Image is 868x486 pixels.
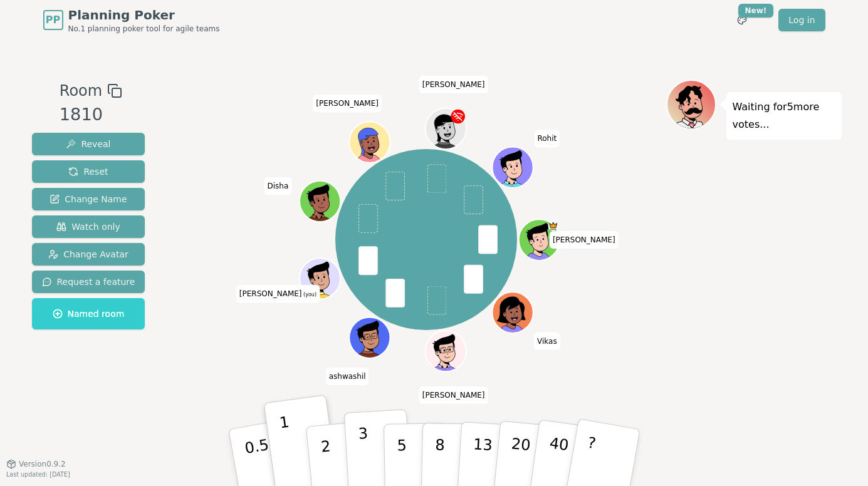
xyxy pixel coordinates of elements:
span: PP [46,13,60,28]
button: Version0.9.2 [6,459,66,469]
span: Click to change your name [550,231,619,249]
button: New! [731,9,753,31]
span: Room [60,80,102,102]
span: Ajay Sanap is the host [548,220,558,230]
div: 1810 [60,102,122,128]
button: Request a feature [32,271,145,293]
button: Change Name [32,188,145,210]
a: Log in [778,9,825,31]
button: Click to change your avatar [301,259,339,297]
button: Watch only [32,215,145,238]
span: Click to change your name [534,332,560,349]
span: Version 0.9.2 [19,459,66,469]
span: Change Avatar [48,248,128,261]
span: Click to change your name [236,285,320,302]
span: Planning Poker [68,6,220,24]
span: Watch only [56,220,120,233]
span: Click to change your name [534,130,560,147]
span: Click to change your name [419,76,488,93]
a: PPPlanning PokerNo.1 planning poker tool for agile teams [43,6,220,34]
button: Change Avatar [32,243,145,266]
span: Click to change your name [264,177,292,194]
span: Click to change your name [326,368,369,385]
span: Named room [53,308,125,320]
span: Request a feature [42,276,135,288]
span: Last updated: [DATE] [6,471,70,478]
span: (you) [302,292,317,297]
span: Click to change your name [313,94,382,111]
p: 1 [278,413,297,482]
span: Click to change your name [419,386,488,403]
button: Reset [32,160,145,183]
button: Named room [32,298,145,329]
span: Change Name [50,193,127,205]
span: Reveal [66,138,110,150]
div: New! [738,4,774,18]
span: No.1 planning poker tool for agile teams [68,24,220,34]
span: Reset [68,165,108,178]
p: Waiting for 5 more votes... [733,98,835,133]
button: Reveal [32,133,145,155]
